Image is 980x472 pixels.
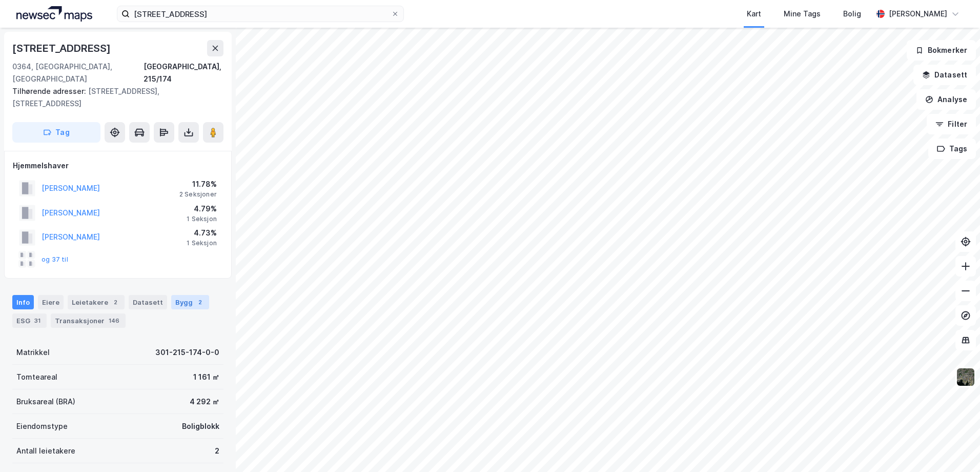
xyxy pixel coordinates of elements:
div: [GEOGRAPHIC_DATA], 215/174 [144,61,223,85]
div: 11.78% [179,178,217,190]
div: Matrikkel [16,346,50,359]
iframe: Chat Widget [929,423,980,472]
div: Datasett [129,295,167,309]
img: logo.a4113a55bc3d86da70a041830d287a7e.svg [16,6,92,22]
button: Filter [927,114,976,134]
div: 1 Seksjon [187,239,217,247]
div: Leietakere [68,295,125,309]
div: Eiendomstype [16,420,68,432]
input: Søk på adresse, matrikkel, gårdeiere, leietakere eller personer [130,6,391,22]
div: Hjemmelshaver [13,160,223,172]
div: 4.79% [187,203,217,215]
div: Kart [747,8,761,20]
div: 301-215-174-0-0 [155,346,219,359]
div: [PERSON_NAME] [889,8,947,20]
div: Kontrollprogram for chat [929,423,980,472]
div: 1 Seksjon [187,215,217,223]
button: Analyse [916,89,976,110]
button: Datasett [913,65,976,85]
div: Antall leietakere [16,445,75,457]
div: Mine Tags [784,8,821,20]
div: Bygg [171,295,209,309]
div: [STREET_ADDRESS] [12,40,113,56]
div: Bolig [843,8,861,20]
div: 31 [32,316,43,326]
div: Transaksjoner [51,313,126,328]
div: 2 Seksjoner [179,190,217,199]
div: [STREET_ADDRESS], [STREET_ADDRESS] [12,85,215,110]
div: 2 [215,445,219,457]
span: Tilhørende adresser: [12,87,88,95]
button: Bokmerker [907,40,976,61]
div: Eiere [38,295,64,309]
div: ESG [12,313,47,328]
div: Bruksareal (BRA) [16,396,75,408]
div: 1 161 ㎡ [193,371,219,383]
div: Tomteareal [16,371,57,383]
div: 0364, [GEOGRAPHIC_DATA], [GEOGRAPHIC_DATA] [12,61,144,85]
button: Tags [928,139,976,159]
div: 146 [107,316,121,326]
div: 4.73% [187,227,217,239]
div: 4 292 ㎡ [190,396,219,408]
img: 9k= [956,367,975,387]
div: 2 [195,297,205,307]
div: Boligblokk [182,420,219,432]
div: 2 [110,297,120,307]
button: Tag [12,122,100,143]
div: Info [12,295,34,309]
